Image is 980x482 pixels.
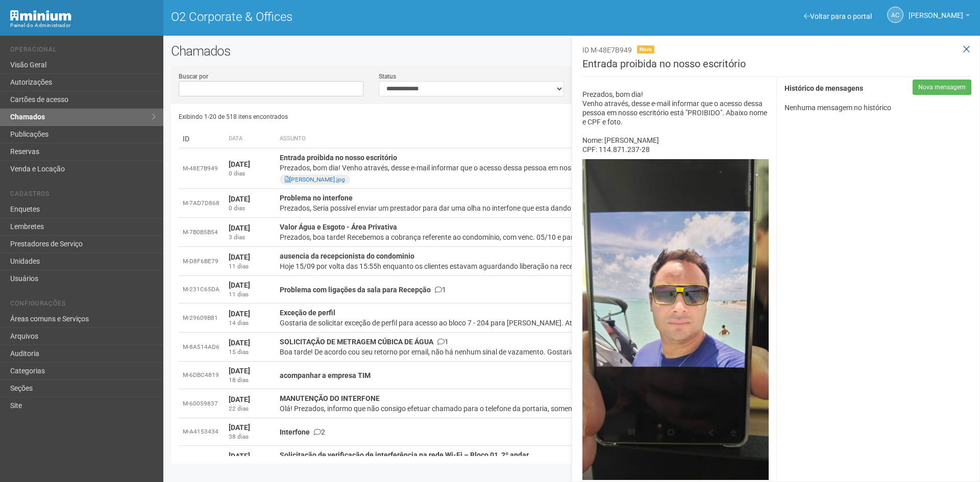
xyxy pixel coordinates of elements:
div: Prezados, Seria possível enviar um prestador para dar uma olha no interfone que esta dando falha.... [280,203,785,213]
div: 11 dias [229,262,272,271]
strong: [DATE] [229,452,250,460]
strong: [DATE] [229,367,250,375]
th: Assunto [276,130,789,148]
div: 15 dias [229,348,272,357]
div: 38 dias [229,433,272,441]
span: Novo [637,45,654,54]
div: Hoje 15/09 por volta das 15:55h enquanto os clientes estavam aguardando liberação na recepção do ... [280,261,785,271]
strong: Valor Água e Esgoto - Área Privativa [280,223,397,231]
td: M-7B0B5B54 [179,218,225,247]
strong: [DATE] [229,253,250,261]
div: Painel do Administrador [10,21,156,30]
div: Olá! Prezados, informo que não consigo efetuar chamado para o telefone da portaria, somente receb... [280,403,785,414]
strong: Entrada proibida no nosso escritório [280,154,397,162]
h1: O2 Corporate & Offices [171,10,564,23]
th: Data [225,130,276,148]
td: M-A4153434 [179,418,225,446]
strong: Problema no interfone [280,194,353,202]
strong: [DATE] [229,339,250,347]
div: 3 dias [229,233,272,242]
li: Operacional [10,46,156,57]
strong: [DATE] [229,224,250,232]
strong: Histórico de mensagens [785,85,863,93]
div: Exibindo 1-20 de 518 itens encontrados [179,109,572,124]
td: M-60059837 [179,389,225,418]
div: Boa tarde! De acordo cou seu retorno por email, não há nenhum sinal de vazamento. Gostaria de sol... [280,347,785,357]
div: 14 dias [229,319,272,327]
span: 1 [437,338,449,346]
label: Buscar por [179,72,208,81]
span: 2 [314,428,325,436]
a: [PERSON_NAME].jpg [285,176,345,183]
strong: acompanhar a empresa TIM [280,371,371,379]
p: Nenhuma mensagem no histórico [785,103,971,112]
li: Configurações [10,300,156,311]
span: 1 [435,286,446,294]
strong: Solicitação de verificação de interferência na rede Wi-Fi – Bloco 01, 2º andar [280,451,529,459]
strong: Exceção de perfil [280,309,335,317]
strong: MANUTENÇÃO DO INTERFONE [280,394,380,402]
strong: [DATE] [229,423,250,432]
strong: ausencia da recepcionista do condominio [280,252,414,260]
div: 18 dias [229,376,272,385]
strong: [DATE] [229,281,250,289]
h3: Entrada proibida no nosso escritório [582,59,972,77]
div: 0 dias [229,169,272,178]
strong: SOLICITAÇÃO DE METRAGEM CÚBICA DE ÁGUA [280,338,433,346]
td: M-8A514AD6 [179,333,225,362]
div: Gostaria de solicitar exceção de perfil para acesso ao bloco 7 - 204 para [PERSON_NAME]. Atenci... [280,318,785,328]
strong: [DATE] [229,195,250,203]
label: Status [379,72,396,81]
td: M-D8F6BE79 [179,247,225,276]
td: M-7AD7D868 [179,189,225,218]
span: ID M-48E7B949 [582,46,632,54]
td: M-29609B81 [179,303,225,333]
strong: [DATE] [229,310,250,318]
div: 0 dias [229,204,272,213]
p: Prezados, bom dia! Venho através, desse e-mail informar que o acesso dessa pessoa em nosso escrit... [582,90,769,154]
div: Prezados, bom dia! Venho através, desse e-mail informar que o acesso dessa pessoa em nosso escrit... [280,163,785,173]
strong: [DATE] [229,160,250,168]
button: Nova mensagem [913,80,971,95]
td: M-48E7B949 [179,148,225,189]
a: [PERSON_NAME] [909,13,970,21]
td: M-231C65DA [179,276,225,303]
strong: Interfone [280,428,310,436]
td: ID [179,130,225,148]
strong: Problema com ligações da sala para Recepção [280,286,431,294]
td: M-08C1B261 [179,446,225,475]
td: M-6DBC4819 [179,362,225,389]
a: AC [887,7,903,23]
div: Prezados, boa tarde! Recebemos a cobrança referente ao condomínio, com venc. 05/10 e para nossa s... [280,232,785,242]
span: Ana Carla de Carvalho Silva [909,2,963,19]
strong: [DATE] [229,395,250,403]
h2: Chamados [171,43,972,59]
a: Voltar para o portal [804,12,872,20]
img: Minium [10,10,71,21]
div: 22 dias [229,404,272,413]
li: Cadastros [10,190,156,201]
div: 11 dias [229,290,272,299]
